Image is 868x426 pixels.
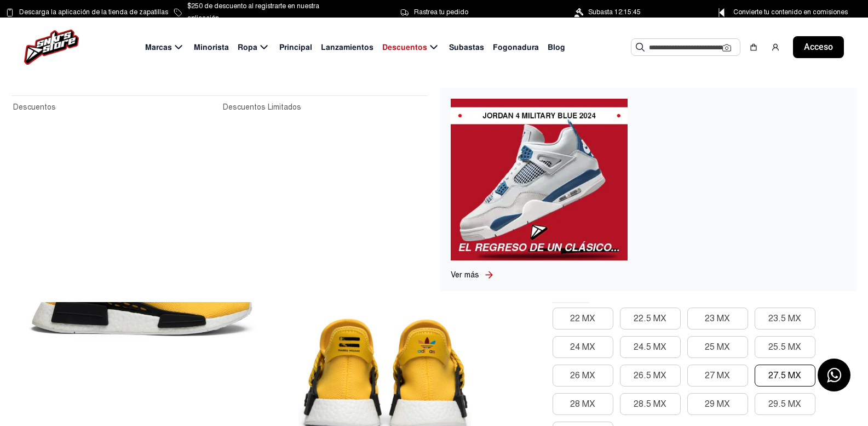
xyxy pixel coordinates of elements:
[570,370,595,381] font: 26 MX
[634,313,666,324] font: 22.5 MX
[451,270,479,280] font: Ver más
[553,365,613,387] button: 26 MX
[620,336,681,358] button: 24.5 MX
[705,313,730,324] font: 23 MX
[771,43,780,52] img: usuario
[768,313,801,324] font: 23.5 MX
[804,42,833,52] font: Acceso
[768,370,801,381] font: 27.5 MX
[755,365,815,387] button: 27.5 MX
[570,399,595,410] font: 28 MX
[553,393,613,415] button: 28 MX
[687,336,748,358] button: 25 MX
[755,336,815,358] button: 25.5 MX
[548,42,565,52] font: Blog
[768,342,801,353] font: 25.5 MX
[620,365,681,387] button: 26.5 MX
[636,43,645,52] img: Buscar
[13,103,56,112] font: Descuentos
[705,399,730,410] font: 29 MX
[279,42,312,52] font: Principal
[187,2,319,22] font: $250 de descuento al registrarte en nuestra aplicación
[223,103,301,112] font: Descuentos Limitados
[722,43,731,52] img: Cámara
[24,30,79,65] img: logo
[449,42,484,52] font: Subastas
[634,399,666,410] font: 28.5 MX
[588,8,641,16] font: Subasta 12:15:45
[755,308,815,330] button: 23.5 MX
[238,42,257,52] font: Ropa
[733,8,848,16] font: Convierte tu contenido en comisiones
[620,308,681,330] button: 22.5 MX
[145,42,172,52] font: Marcas
[553,336,613,358] button: 24 MX
[715,8,728,17] img: Icono de punto de control
[755,393,815,415] button: 29.5 MX
[382,42,427,52] font: Descuentos
[553,308,613,330] button: 22 MX
[705,342,730,353] font: 25 MX
[321,42,373,52] font: Lanzamientos
[687,393,748,415] button: 29 MX
[223,101,426,113] a: Descuentos Limitados
[194,42,229,52] font: Minorista
[493,42,539,52] font: Fogonadura
[570,313,595,324] font: 22 MX
[687,365,748,387] button: 27 MX
[749,43,758,52] img: compras
[19,8,168,16] font: Descarga la aplicación de la tienda de zapatillas
[414,8,468,16] font: Rastrea tu pedido
[634,370,666,381] font: 26.5 MX
[570,342,595,353] font: 24 MX
[451,269,484,281] a: Ver más
[705,370,730,381] font: 27 MX
[634,342,666,353] font: 24.5 MX
[768,399,801,410] font: 29.5 MX
[687,308,748,330] button: 23 MX
[620,393,681,415] button: 28.5 MX
[13,101,216,113] a: Descuentos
